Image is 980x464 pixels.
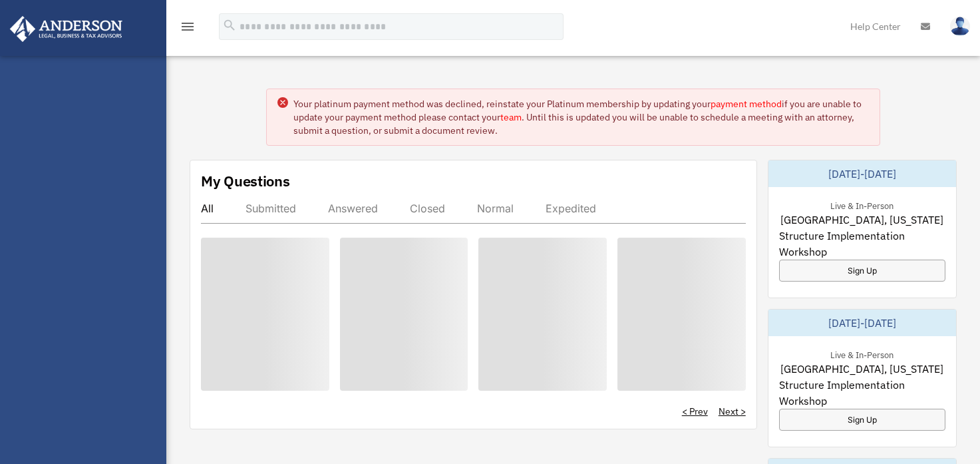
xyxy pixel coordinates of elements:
[768,310,956,336] div: [DATE]-[DATE]
[500,111,522,123] a: team
[410,202,445,215] div: Closed
[820,198,904,212] div: Live & In-Person
[222,18,237,33] i: search
[950,17,970,36] img: User Pic
[6,16,126,42] img: Anderson Advisors Platinum Portal
[682,405,708,418] a: < Prev
[780,361,943,377] span: [GEOGRAPHIC_DATA], [US_STATE]
[779,228,945,260] span: Structure Implementation Workshop
[477,202,514,215] div: Normal
[245,202,296,215] div: Submitted
[328,202,378,215] div: Answered
[546,202,596,215] div: Expedited
[201,202,214,215] div: All
[780,212,943,228] span: [GEOGRAPHIC_DATA], [US_STATE]
[820,347,904,361] div: Live & In-Person
[180,19,196,35] i: menu
[711,98,782,110] a: payment method
[180,23,196,35] a: menu
[779,377,945,409] span: Structure Implementation Workshop
[779,409,945,431] a: Sign Up
[719,405,746,418] a: Next >
[201,171,290,191] div: My Questions
[293,97,868,137] div: Your platinum payment method was declined, reinstate your Platinum membership by updating your if...
[779,260,945,282] a: Sign Up
[768,160,956,187] div: [DATE]-[DATE]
